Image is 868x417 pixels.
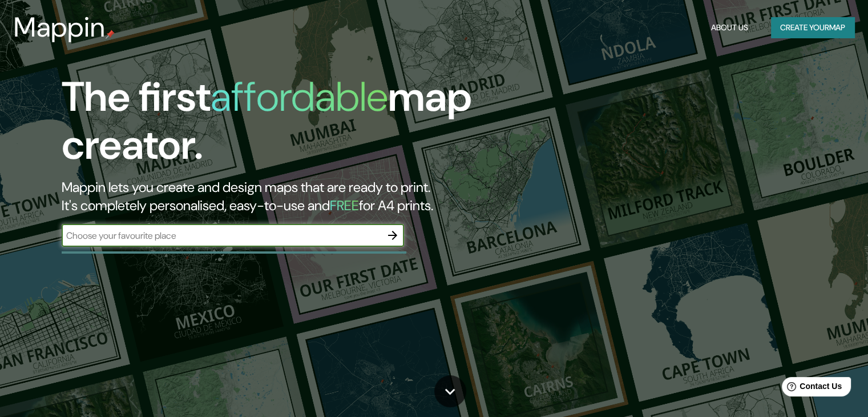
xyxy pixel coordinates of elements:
[62,178,496,215] h2: Mappin lets you create and design maps that are ready to print. It's completely personalised, eas...
[706,17,753,38] button: About Us
[62,229,381,242] input: Choose your favourite place
[211,70,388,123] h1: affordable
[62,73,496,178] h1: The first map creator.
[14,11,106,43] h3: Mappin
[771,17,854,38] button: Create yourmap
[106,30,115,39] img: mappin-pin
[766,372,855,404] iframe: Help widget launcher
[330,197,359,214] h5: FREE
